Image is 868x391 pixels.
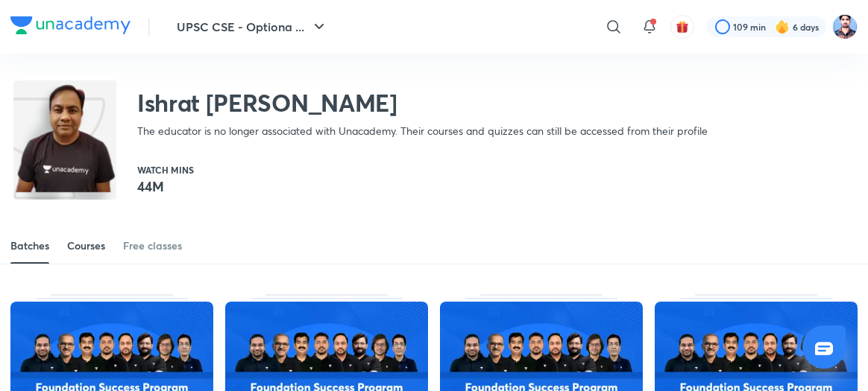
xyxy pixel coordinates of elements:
img: Company Logo [10,16,130,34]
p: Watch mins [137,165,194,174]
img: streak [775,19,790,34]
a: Free classes [123,228,182,264]
a: Batches [10,228,49,264]
h2: Ishrat [PERSON_NAME] [137,88,708,118]
a: Courses [67,228,105,264]
button: avatar [670,15,694,39]
img: avatar [676,20,689,34]
div: Free classes [123,238,182,253]
a: Company Logo [10,16,130,38]
div: Batches [10,238,49,253]
div: Courses [67,238,105,253]
button: UPSC CSE - Optiona ... [168,12,337,42]
p: 44M [137,177,194,195]
img: Irfan Qurashi [832,14,858,39]
p: The educator is no longer associated with Unacademy. Their courses and quizzes can still be acces... [137,124,708,139]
